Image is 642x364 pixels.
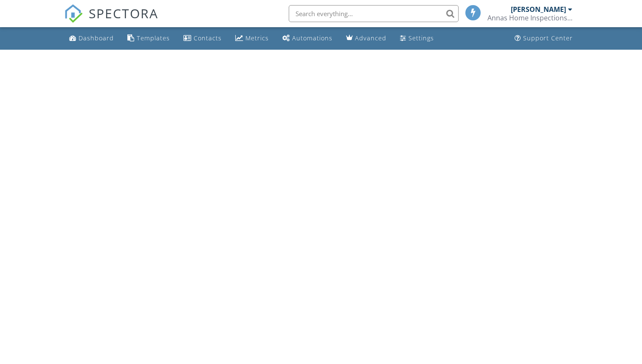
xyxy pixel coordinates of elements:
[64,4,83,23] img: The Best Home Inspection Software - Spectora
[397,31,437,46] a: Settings
[355,34,386,42] div: Advanced
[232,31,272,46] a: Metrics
[66,31,117,46] a: Dashboard
[343,31,390,46] a: Advanced
[289,5,459,22] input: Search everything...
[124,31,173,46] a: Templates
[279,31,336,46] a: Automations (Basic)
[523,34,573,42] div: Support Center
[245,34,269,42] div: Metrics
[137,34,170,42] div: Templates
[89,4,158,22] span: SPECTORA
[408,34,434,42] div: Settings
[64,11,158,29] a: SPECTORA
[511,31,576,46] a: Support Center
[511,5,566,14] div: [PERSON_NAME]
[487,14,572,22] div: Annas Home Inspections, LLC
[292,34,332,42] div: Automations
[180,31,225,46] a: Contacts
[79,34,114,42] div: Dashboard
[194,34,222,42] div: Contacts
